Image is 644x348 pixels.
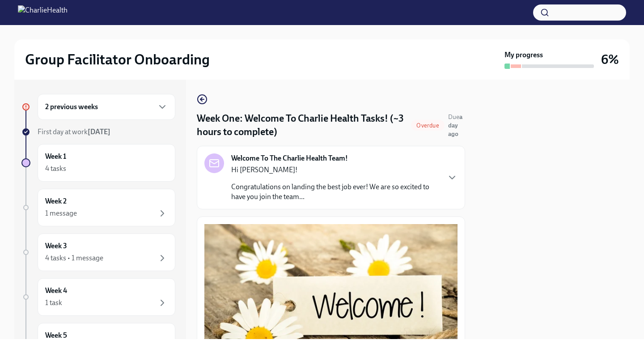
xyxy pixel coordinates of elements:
[197,112,407,139] h4: Week One: Welcome To Charlie Health Tasks! (~3 hours to complete)
[18,5,68,20] img: CharlieHealth
[21,189,175,226] a: Week 21 message
[448,113,462,138] span: Due
[45,241,67,251] h6: Week 3
[45,298,62,308] div: 1 task
[21,144,175,182] a: Week 14 tasks
[601,51,619,68] h3: 6%
[231,153,348,163] strong: Welcome To The Charlie Health Team!
[38,94,175,120] div: 2 previous weeks
[411,122,444,129] span: Overdue
[38,127,110,136] span: First day at work
[448,113,465,138] span: September 22nd, 2025 10:00
[21,233,175,271] a: Week 34 tasks • 1 message
[448,113,462,138] strong: a day ago
[231,182,440,202] p: Congratulations on landing the best job ever! We are so excited to have you join the team...
[25,51,210,68] h2: Group Facilitator Onboarding
[45,286,67,296] h6: Week 4
[45,152,66,161] h6: Week 1
[45,208,77,218] div: 1 message
[504,50,543,60] strong: My progress
[45,331,67,340] h6: Week 5
[21,278,175,316] a: Week 41 task
[45,102,98,112] h6: 2 previous weeks
[45,164,66,174] div: 4 tasks
[45,196,67,206] h6: Week 2
[88,127,110,136] strong: [DATE]
[45,253,103,263] div: 4 tasks • 1 message
[231,165,440,175] p: Hi [PERSON_NAME]!
[21,127,175,137] a: First day at work[DATE]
